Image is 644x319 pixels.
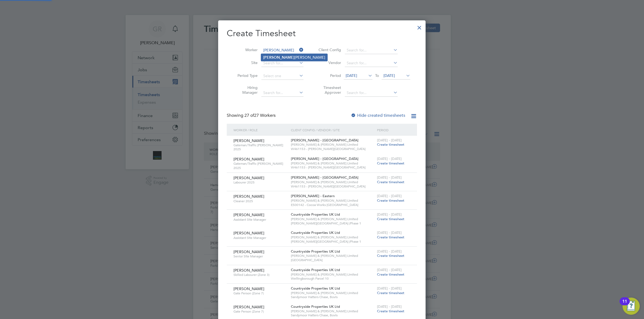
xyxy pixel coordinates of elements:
[377,175,402,180] span: [DATE] - [DATE]
[377,268,402,272] span: [DATE] - [DATE]
[291,276,374,281] span: Wellingborough Parcel 10
[233,286,264,291] span: [PERSON_NAME]
[345,89,398,97] input: Search for...
[317,85,341,95] label: Timesheet Approver
[233,180,287,185] span: Labourer 2025
[291,230,340,235] span: Countryside Properties UK Ltd
[261,89,303,97] input: Search for...
[291,203,374,207] span: E500142 - Cocoa Works [GEOGRAPHIC_DATA]
[291,254,374,258] span: [PERSON_NAME] & [PERSON_NAME] Limited
[261,47,303,54] input: Search for...
[233,143,287,151] span: Gateman/Traffic [PERSON_NAME] 2025
[227,113,277,118] div: Showing
[377,198,404,203] span: Create timesheet
[377,180,404,184] span: Create timesheet
[233,249,264,254] span: [PERSON_NAME]
[291,156,358,161] span: [PERSON_NAME] - [GEOGRAPHIC_DATA]
[291,304,340,309] span: Countryside Properties UK Ltd
[233,47,258,52] label: Worker
[233,212,264,217] span: [PERSON_NAME]
[291,258,374,262] span: [GEOGRAPHIC_DATA]
[290,124,376,136] div: Client Config / Vendor / Site
[317,60,341,65] label: Vendor
[233,217,287,222] span: Assistant Site Manager
[291,180,374,184] span: [PERSON_NAME] & [PERSON_NAME] Limited
[377,286,402,291] span: [DATE] - [DATE]
[346,73,357,78] span: [DATE]
[377,304,402,309] span: [DATE] - [DATE]
[291,309,374,313] span: [PERSON_NAME] & [PERSON_NAME] Limited
[233,291,287,295] span: Gate Person (Zone 7)
[233,236,287,240] span: Assistant Site Manager
[291,217,374,221] span: [PERSON_NAME] & [PERSON_NAME] Limited
[291,184,374,189] span: W461153 - [PERSON_NAME][GEOGRAPHIC_DATA]
[377,253,404,258] span: Create timesheet
[291,291,374,295] span: [PERSON_NAME] & [PERSON_NAME] Limited
[233,273,287,277] span: Skilled Labourer (Zone 3)
[377,161,404,166] span: Create timesheet
[291,198,374,203] span: [PERSON_NAME] & [PERSON_NAME] Limited
[377,249,402,254] span: [DATE] - [DATE]
[291,161,374,166] span: [PERSON_NAME] & [PERSON_NAME] Limited
[345,59,398,67] input: Search for...
[261,72,303,80] input: Select one
[377,138,402,142] span: [DATE] - [DATE]
[233,199,287,203] span: Cleaner 2025
[291,295,374,299] span: Sandymoor Hatters Chase, Bovis
[377,156,402,161] span: [DATE] - [DATE]
[377,212,402,217] span: [DATE] - [DATE]
[377,142,404,147] span: Create timesheet
[291,147,374,151] span: W461153 - [PERSON_NAME][GEOGRAPHIC_DATA]
[374,72,380,79] span: To
[244,113,276,118] span: 27 Workers
[291,235,374,239] span: [PERSON_NAME] & [PERSON_NAME] Limited
[233,309,287,314] span: Gate Person (Zone 7)
[376,124,412,136] div: Period
[233,162,287,170] span: Gateman/Traffic [PERSON_NAME] 2025
[261,54,327,61] li: [PERSON_NAME]
[317,73,341,78] label: Period
[233,231,264,235] span: [PERSON_NAME]
[227,28,417,39] h2: Create Timesheet
[233,73,258,78] label: Period Type
[233,138,264,143] span: [PERSON_NAME]
[233,254,287,258] span: Senior Site Manager
[232,124,290,136] div: Worker / Role
[377,291,404,295] span: Create timesheet
[261,59,303,67] input: Search for...
[623,298,640,315] button: Open Resource Center, 11 new notifications
[377,230,402,235] span: [DATE] - [DATE]
[244,113,254,118] span: 27 of
[291,286,340,291] span: Countryside Properties UK Ltd
[233,175,264,180] span: [PERSON_NAME]
[345,47,398,54] input: Search for...
[233,194,264,199] span: [PERSON_NAME]
[291,142,374,147] span: [PERSON_NAME] & [PERSON_NAME] Limited
[377,272,404,277] span: Create timesheet
[291,212,340,217] span: Countryside Properties UK Ltd
[291,138,358,142] span: [PERSON_NAME] - [GEOGRAPHIC_DATA]
[233,268,264,273] span: [PERSON_NAME]
[291,268,340,272] span: Countryside Properties UK Ltd
[377,235,404,239] span: Create timesheet
[291,175,358,180] span: [PERSON_NAME] - [GEOGRAPHIC_DATA]
[291,239,374,244] span: [PERSON_NAME][GEOGRAPHIC_DATA] (Phase 1
[383,73,395,78] span: [DATE]
[291,221,374,226] span: [PERSON_NAME][GEOGRAPHIC_DATA] (Phase 1
[622,301,627,308] div: 11
[233,85,258,95] label: Hiring Manager
[233,60,258,65] label: Site
[291,249,340,254] span: Countryside Properties UK Ltd
[377,217,404,221] span: Create timesheet
[233,157,264,162] span: [PERSON_NAME]
[291,272,374,277] span: [PERSON_NAME] & [PERSON_NAME] Limited
[291,194,335,198] span: [PERSON_NAME] - Eastern
[317,47,341,52] label: Client Config
[263,55,294,60] b: [PERSON_NAME]
[291,165,374,170] span: W461153 - [PERSON_NAME][GEOGRAPHIC_DATA]
[291,313,374,317] span: Sandymoor Hatters Chase, Bovis
[377,309,404,313] span: Create timesheet
[351,113,405,118] label: Hide created timesheets
[377,194,402,198] span: [DATE] - [DATE]
[233,305,264,309] span: [PERSON_NAME]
